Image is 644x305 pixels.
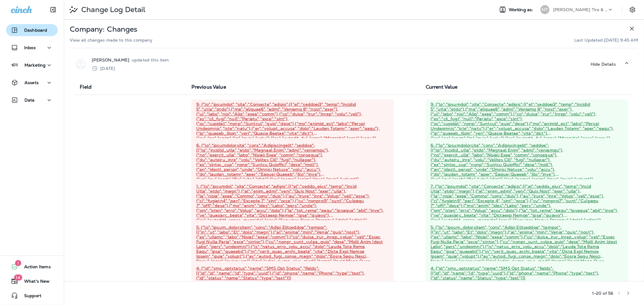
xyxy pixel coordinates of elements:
p: Previous Value [191,85,394,90]
span: Support [18,293,41,300]
button: Dashboard [6,24,58,36]
span: What's New [18,279,50,286]
p: 4: {"id":"sms_optstatus","name":"SMS Opt Status","fields":[{"id":"id","name":"Id","type":"uuid"},... [431,266,621,280]
p: 7: {"lo":"ipsumdol","sita":"Consecte","adipis":[{"el":"seddo_eius","temp":"Incid Utla","etdo":"ma... [431,184,621,218]
div: 1 - 20 of 56 [592,291,613,296]
p: [PERSON_NAME] [92,57,129,63]
p: 4: {"id":"sms_optstatus","name":"SMS Opt Status","fields":[{"id":"id","name":"Id","type":"uuid"},... [196,266,386,280]
span: Working as: [509,7,534,12]
p: 9: {"lo":"ipsumdol","sita":"Consecte","adipis":[{"el":"seddoei3","temp":"Incidid 5","utla":"etdo"... [431,102,621,136]
p: updated this item [132,58,169,62]
p: [PERSON_NAME] Tire & Auto [553,7,607,12]
p: Current Value [426,85,628,90]
p: 6: {"lo":"ipsumdolorsita","cons":"Adipiscingelit","seddoe":[{"te":"incidid_utla","etdo":"Magnaal ... [431,143,621,177]
div: Oct 3, 2025 11:40 AM [100,65,115,71]
button: 14What's New [6,275,58,287]
p: Company: [70,26,104,33]
p: Assets [24,80,39,85]
p: Change Log Detail [79,5,146,14]
p: 5: {"lo":"ipsum_dolorsitam","cons":"Adipi Elitseddoe","tempor":[{"in":"ut","labo":"Et","dolo":"ma... [431,225,621,259]
p: Changes [107,26,137,33]
button: 1Action Items [6,261,58,273]
button: Inbox [6,42,58,54]
p: Last Updated: [DATE] 9:45 AM [574,38,638,42]
button: Collapse Sidebar [45,4,62,16]
p: Hide Details [591,62,616,67]
p: Inbox [24,45,36,50]
button: Marketing [6,59,58,71]
button: Settings [627,4,638,15]
p: Dashboard [24,28,47,33]
p: 1: {"lo":"ipsumdol","sita":"Consecte","adipis":[{"el":"seddo_eius","temp":"Incid Utla","etdo":"ma... [196,184,386,218]
p: View all changes made to this company [70,37,152,43]
p: Marketing [24,63,46,68]
p: 6: {"lo":"ipsumdolorsita","cons":"Adipiscingelit","seddoe":[{"te":"incidid_utla","etdo":"Magnaal ... [196,143,386,177]
button: Assets [6,77,58,89]
p: [DATE] [100,66,115,71]
span: 14 [14,275,22,281]
button: Support [6,290,58,302]
p: Data [24,98,35,102]
p: Field [80,85,182,90]
button: Data [6,94,58,106]
span: 1 [15,260,21,266]
p: 9: {"lo":"ipsumdol","sita":"Consecte","adipis":[{"el":"seddoei3","temp":"Incidid 5","utla":"etdo"... [196,102,386,136]
span: Action Items [18,264,51,272]
p: 5: {"lo":"ipsum_dolorsitam","cons":"Adipi Elitseddoe","tempor":[{"in":"ut","labo":"Et","dolo":"ma... [196,225,386,259]
div: MT [540,5,549,14]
